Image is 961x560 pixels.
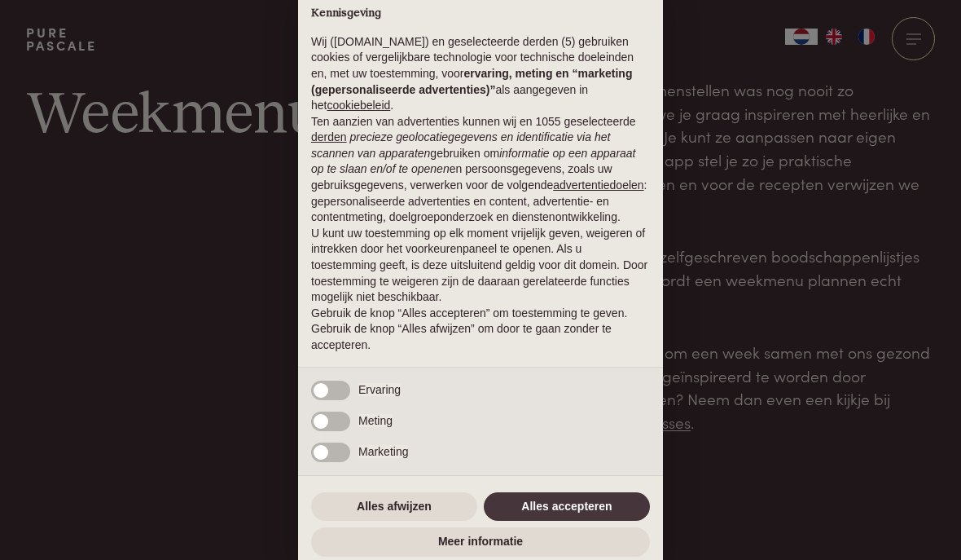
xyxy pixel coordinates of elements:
p: Wij ([DOMAIN_NAME]) en geselecteerde derden (5) gebruiken cookies of vergelijkbare technologie vo... [311,34,650,114]
span: Ervaring [358,383,401,396]
strong: ervaring, meting en “marketing (gepersonaliseerde advertenties)” [311,67,632,96]
button: Alles accepteren [484,492,650,522]
p: U kunt uw toestemming op elk moment vrijelijk geven, weigeren of intrekken door het voorkeurenpan... [311,226,650,306]
button: Meer informatie [311,527,650,557]
a: cookiebeleid [327,99,390,112]
h2: Kennisgeving [311,7,650,21]
em: precieze geolocatiegegevens en identificatie via het scannen van apparaten [311,130,610,160]
button: advertentiedoelen [553,178,643,194]
p: Gebruik de knop “Alles accepteren” om toestemming te geven. Gebruik de knop “Alles afwijzen” om d... [311,306,650,354]
em: informatie op een apparaat op te slaan en/of te openen [311,147,636,176]
span: Meting [358,414,393,427]
span: Marketing [358,445,408,458]
button: Alles afwijzen [311,492,477,522]
button: derden [311,130,347,146]
p: Ten aanzien van advertenties kunnen wij en 1055 geselecteerde gebruiken om en persoonsgegevens, z... [311,114,650,226]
